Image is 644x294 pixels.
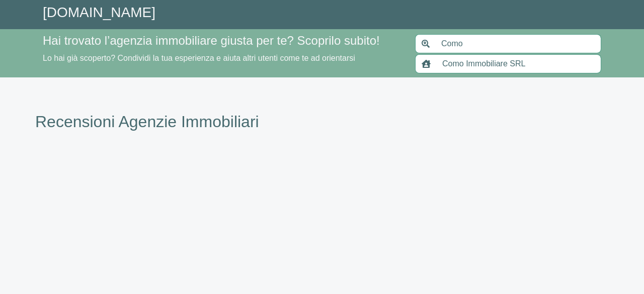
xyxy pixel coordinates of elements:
[43,34,403,48] h4: Hai trovato l’agenzia immobiliare giusta per te? Scoprilo subito!
[435,34,601,53] input: Inserisci area di ricerca (Comune o Provincia)
[43,5,155,20] a: [DOMAIN_NAME]
[436,54,601,73] input: Inserisci nome agenzia immobiliare
[43,52,403,64] p: Lo hai già scoperto? Condividi la tua esperienza e aiuta altri utenti come te ad orientarsi
[35,112,609,131] h1: Recensioni Agenzie Immobiliari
